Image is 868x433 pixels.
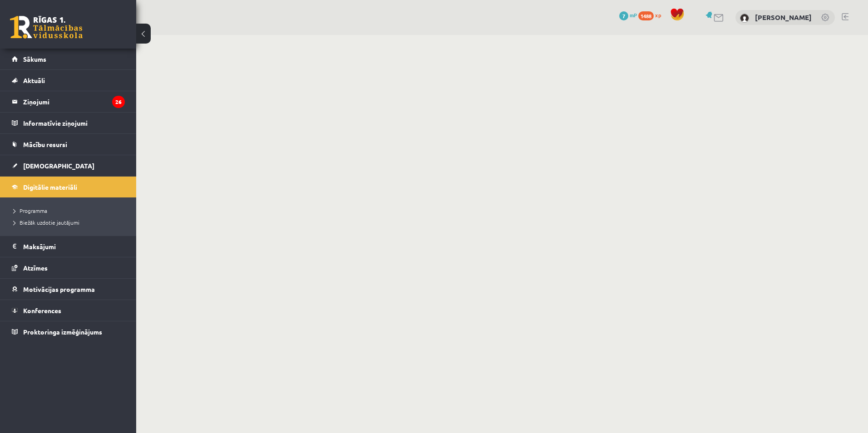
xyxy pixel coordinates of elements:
i: 26 [112,96,125,108]
legend: Informatīvie ziņojumi [23,113,125,133]
a: Programma [14,207,127,215]
span: Motivācijas programma [23,285,95,293]
legend: Maksājumi [23,236,125,257]
span: Programma [14,207,47,214]
a: Ziņojumi26 [12,91,125,112]
span: Aktuāli [23,76,45,84]
a: Aktuāli [12,70,125,91]
a: Rīgas 1. Tālmācības vidusskola [10,16,83,39]
a: Maksājumi [12,236,125,257]
a: Mācību resursi [12,134,125,155]
a: Digitālie materiāli [12,177,125,197]
a: Konferences [12,300,125,321]
span: Biežāk uzdotie jautājumi [14,219,79,226]
span: Sākums [23,55,46,63]
legend: Ziņojumi [23,91,125,112]
a: [DEMOGRAPHIC_DATA] [12,155,125,176]
a: Informatīvie ziņojumi [12,113,125,133]
a: Atzīmes [12,257,125,278]
a: Biežāk uzdotie jautājumi [14,218,127,226]
a: Sākums [12,49,125,69]
span: [DEMOGRAPHIC_DATA] [23,162,94,170]
a: Proktoringa izmēģinājums [12,321,125,342]
a: 7 mP [619,11,637,19]
a: Motivācijas programma [12,279,125,300]
span: Proktoringa izmēģinājums [23,328,102,336]
span: Atzīmes [23,264,48,272]
span: Konferences [23,306,61,315]
span: 7 [619,11,628,20]
a: 1488 xp [638,11,666,19]
span: Digitālie materiāli [23,183,77,191]
span: 1488 [638,11,654,20]
span: xp [655,11,661,19]
span: mP [630,11,637,19]
a: [PERSON_NAME] [755,13,812,22]
img: Marta Grāve [740,14,749,23]
span: Mācību resursi [23,140,67,148]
